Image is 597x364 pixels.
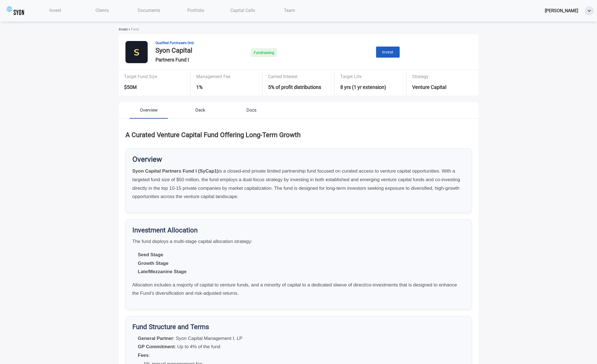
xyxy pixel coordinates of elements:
[138,8,160,13] span: Documents
[196,72,246,83] div: Management Fee
[129,29,130,30] img: sidearrow
[138,336,173,341] strong: General Partner
[132,167,465,201] p: is a closed-end private limited partnership fund focused on curated access to venture capital opp...
[132,226,465,234] h3: Investment Allocation
[49,8,61,13] span: Invest
[132,323,465,331] h3: Fund Structure and Terms
[138,269,187,274] strong: Late/Mezzanine Stage
[585,7,593,15] img: ellipse
[132,168,219,174] strong: Syon Capital Partners Fund I (SyCap1)
[132,155,465,164] h2: Overview
[7,6,24,16] img: syoncap.png
[32,5,79,16] a: Invest
[230,8,255,13] span: Capital Calls
[284,8,295,13] span: Team
[132,237,465,246] p: The fund deploys a multi-stage capital allocation strategy:
[266,5,313,16] a: Team
[138,334,465,343] li: : Syon Capital Management I, LP
[138,261,169,266] strong: Growth Stage
[138,252,163,257] strong: Seed Stage
[95,8,109,13] span: Clients
[130,27,139,31] span: Fund
[123,107,175,118] button: Overview
[175,107,226,118] button: Deck
[172,5,219,16] a: Portfolio
[138,343,465,351] li: : Up to 4% of the fund
[125,130,472,140] div: A Curated Venture Capital Fund Offering Long-Term Growth
[138,344,175,349] strong: GP Commitment
[268,72,339,83] div: Carried Interest
[124,72,179,83] div: Target Fund Size
[155,56,226,64] div: Partners Fund I
[382,49,394,56] span: Invest
[124,83,179,93] div: $50M
[196,83,246,93] div: 1%
[187,8,204,13] span: Portfolio
[268,83,339,93] div: 5% of profit distributions
[412,72,472,83] div: Strategy
[340,83,411,93] div: 8 yrs (1 yr extension)
[219,5,266,16] a: Capital Calls
[251,47,277,58] div: Fundraising
[340,72,411,83] div: Target Life
[119,27,128,31] span: Invest
[79,5,126,16] a: Clients
[125,5,172,16] a: Documents
[376,47,400,58] button: Invest
[132,281,465,298] p: Allocation includes a majority of capital to venture funds, and a minority of capital to a dedica...
[138,353,149,358] strong: Fees
[585,6,594,15] button: ellipse
[155,45,226,56] div: Syon Capital
[155,40,226,46] div: Qualified Purchasers Only
[412,83,472,93] div: Venture Capital
[125,41,148,63] img: thamesville
[226,107,277,118] button: Docs
[545,8,578,13] span: [PERSON_NAME]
